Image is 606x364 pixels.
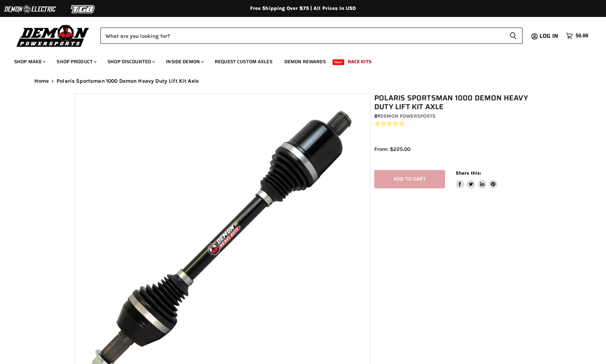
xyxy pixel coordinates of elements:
a: Demon Rewards [279,54,331,69]
span: From: $225.00 [374,146,410,152]
a: Log in [536,33,562,39]
img: Demon Electric Logo 2 [4,2,57,16]
a: Shop Product [51,54,101,69]
a: Home [34,78,49,84]
nav: Breadcrumbs [20,78,586,84]
input: Search [100,28,504,44]
a: Demon Powersports [380,113,435,119]
span: Polaris Sportsman 1000 Demon Heavy Duty Lift Kit Axle [57,78,199,84]
img: TGB Logo 2 [57,2,110,16]
span: Share this: [456,170,481,176]
span: New! [333,59,345,65]
div: by [374,112,536,120]
span: $0.00 [576,33,588,39]
ul: Main menu [9,52,587,69]
img: Demon Powersports [14,23,92,48]
a: Inside Demon [161,54,208,69]
h1: Polaris Sportsman 1000 Demon Heavy Duty Lift Kit Axle [374,94,536,111]
span: Rated 0.0 out of 5 stars 0 reviews [374,120,536,128]
a: $0.00 [562,31,592,41]
a: Shop Discounted [102,54,159,69]
span: Log in [539,31,558,40]
a: Race Kits [342,54,377,69]
form: Product [100,28,523,44]
aside: Share this: [456,170,498,189]
div: Free Shipping Over $75 | All Prices In USD [20,5,586,12]
a: Shop Make [9,54,50,69]
button: Search [504,28,523,44]
a: Request Custom Axles [209,54,278,69]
